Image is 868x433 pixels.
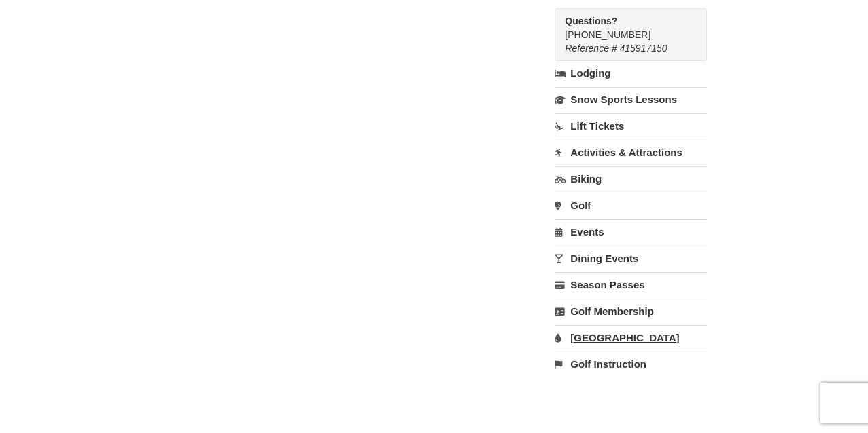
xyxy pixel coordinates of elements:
[555,113,706,138] a: Lift Tickets
[555,272,706,297] a: Season Passes
[555,325,706,350] a: [GEOGRAPHIC_DATA]
[555,87,706,112] a: Snow Sports Lessons
[555,246,706,271] a: Dining Events
[565,43,617,54] span: Reference #
[620,43,667,54] span: 415917150
[555,140,706,165] a: Activities & Attractions
[555,299,706,324] a: Golf Membership
[565,14,682,40] span: [PHONE_NUMBER]
[555,352,706,377] a: Golf Instruction
[555,193,706,218] a: Golf
[555,219,706,244] a: Events
[555,61,706,86] a: Lodging
[565,16,617,26] strong: Questions?
[555,166,706,191] a: Biking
